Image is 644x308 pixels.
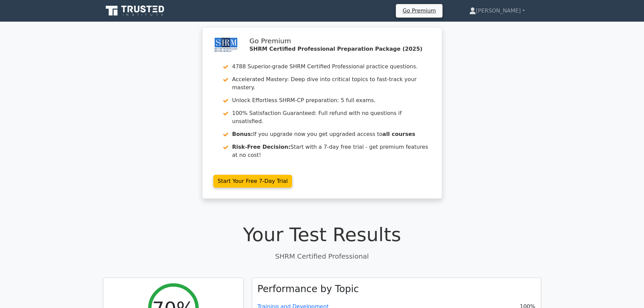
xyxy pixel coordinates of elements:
[453,4,541,18] a: [PERSON_NAME]
[399,6,440,15] a: Go Premium
[103,251,541,261] p: SHRM Certified Professional
[213,175,292,188] a: Start Your Free 7-Day Trial
[258,283,359,295] h3: Performance by Topic
[103,223,541,246] h1: Your Test Results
